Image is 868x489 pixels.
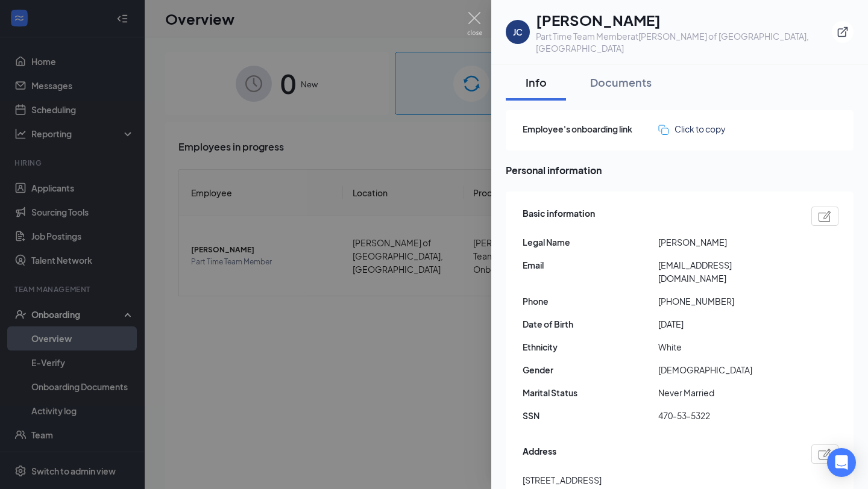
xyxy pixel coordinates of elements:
[658,235,794,249] span: [PERSON_NAME]
[523,473,602,487] span: [STREET_ADDRESS]
[658,409,794,422] span: 470-53-5322
[658,294,794,308] span: [PHONE_NUMBER]
[832,21,854,43] button: ExternalLink
[523,235,658,249] span: Legal Name
[590,75,652,90] div: Documents
[523,340,658,354] span: Ethnicity
[523,444,556,464] span: Address
[518,75,554,90] div: Info
[658,122,726,135] button: Click to copy
[536,30,832,54] div: Part Time Team Member at [PERSON_NAME] of [GEOGRAPHIC_DATA], [GEOGRAPHIC_DATA]
[658,363,794,376] span: [DEMOGRAPHIC_DATA]
[658,125,668,135] img: click-to-copy.71757273a98fde459dfc.svg
[837,26,849,38] svg: ExternalLink
[827,448,856,477] div: Open Intercom Messenger
[658,317,794,331] span: [DATE]
[523,409,658,422] span: SSN
[506,163,854,178] span: Personal information
[523,258,658,272] span: Email
[658,258,794,285] span: [EMAIL_ADDRESS][DOMAIN_NAME]
[523,317,658,331] span: Date of Birth
[523,294,658,308] span: Phone
[523,122,658,135] span: Employee's onboarding link
[513,26,523,38] div: JC
[658,340,794,354] span: White
[523,363,658,376] span: Gender
[523,207,595,226] span: Basic information
[536,10,832,30] h1: [PERSON_NAME]
[523,386,658,399] span: Marital Status
[658,386,794,399] span: Never Married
